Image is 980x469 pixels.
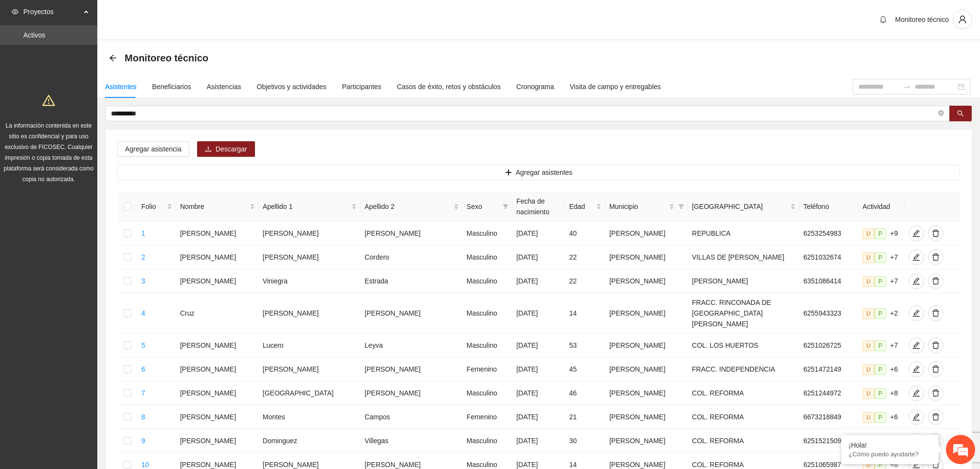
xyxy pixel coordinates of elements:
div: ¡Hola! [849,441,931,449]
span: bell [876,16,890,23]
span: edit [909,229,924,237]
td: Cruz [176,293,259,334]
span: Proyectos [23,2,81,21]
span: U [863,364,875,375]
td: Villegas [361,429,463,453]
button: delete [928,385,944,401]
td: Masculino [463,334,512,357]
td: [PERSON_NAME] [605,429,688,453]
span: search [957,110,964,118]
span: filter [503,204,508,209]
div: Casos de éxito, retos y obstáculos [397,81,501,92]
td: 22 [565,269,606,293]
span: Sexo [467,201,499,212]
span: edit [909,389,924,397]
td: Masculino [463,269,512,293]
span: U [863,276,875,287]
span: P [874,276,886,287]
span: Apellido 1 [263,201,350,212]
td: [PERSON_NAME] [176,245,259,269]
a: 6 [141,365,145,373]
button: edit [908,385,924,401]
a: 5 [141,341,145,349]
td: [DATE] [512,222,565,245]
button: delete [928,273,944,289]
td: +6 [859,405,905,429]
button: edit [908,338,924,353]
td: [PERSON_NAME] [688,269,799,293]
th: Apellido 2 [361,192,463,222]
span: Monitoreo técnico [895,16,949,23]
td: [PERSON_NAME] [259,293,361,334]
span: Agregar asistentes [516,167,573,178]
span: close-circle [938,110,944,116]
td: 6673218849 [799,405,859,429]
td: Femenino [463,357,512,381]
td: REPUBLICA [688,222,799,245]
span: [GEOGRAPHIC_DATA] [692,201,788,212]
span: filter [676,199,686,214]
a: 1 [141,229,145,237]
td: 6351086414 [799,269,859,293]
td: [PERSON_NAME] [176,357,259,381]
span: filter [501,199,510,214]
button: Agregar asistencia [117,141,189,157]
td: Montes [259,405,361,429]
span: La información contenida en este sitio es confidencial y para uso exclusivo de FICOSEC. Cualquier... [4,122,94,183]
span: arrow-left [109,54,117,62]
td: [PERSON_NAME] [259,245,361,269]
td: [PERSON_NAME] [605,245,688,269]
span: Edad [569,201,595,212]
td: COL. REFORMA [688,429,799,453]
td: FRACC. INDEPENDENCIA [688,357,799,381]
button: edit [908,305,924,321]
span: U [863,412,875,423]
td: +7 [859,269,905,293]
td: 40 [565,222,606,245]
td: Femenino [463,405,512,429]
button: delete [928,249,944,265]
th: Municipio [605,192,688,222]
span: delete [928,389,943,397]
td: [PERSON_NAME] [176,222,259,245]
span: delete [928,461,943,469]
span: U [863,252,875,263]
button: search [949,106,972,121]
span: edit [909,253,924,261]
th: Edad [565,192,606,222]
th: Folio [137,192,176,222]
td: [PERSON_NAME] [605,381,688,405]
th: Nombre [176,192,259,222]
td: 30 [565,429,606,453]
td: Lucero [259,334,361,357]
td: 45 [565,357,606,381]
td: +7 [859,245,905,269]
span: user [953,15,972,24]
button: delete [928,361,944,377]
button: delete [928,305,944,321]
td: [PERSON_NAME] [361,357,463,381]
td: [PERSON_NAME] [605,357,688,381]
button: bell [875,12,891,27]
span: eye [12,8,18,15]
td: [DATE] [512,293,565,334]
td: 21 [565,405,606,429]
td: VILLAS DE [PERSON_NAME] [688,245,799,269]
td: Masculino [463,293,512,334]
td: [PERSON_NAME] [605,269,688,293]
td: 6255943323 [799,293,859,334]
div: Asistentes [105,81,137,92]
td: +9 [859,222,905,245]
td: [PERSON_NAME] [605,405,688,429]
div: Cronograma [516,81,554,92]
span: P [874,308,886,319]
td: COL. LOS HUERTOS [688,334,799,357]
td: [DATE] [512,405,565,429]
a: 8 [141,413,145,421]
a: 3 [141,277,145,285]
td: Masculino [463,222,512,245]
span: P [874,412,886,423]
td: 6251032674 [799,245,859,269]
span: Descargar [216,144,247,154]
td: 53 [565,334,606,357]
